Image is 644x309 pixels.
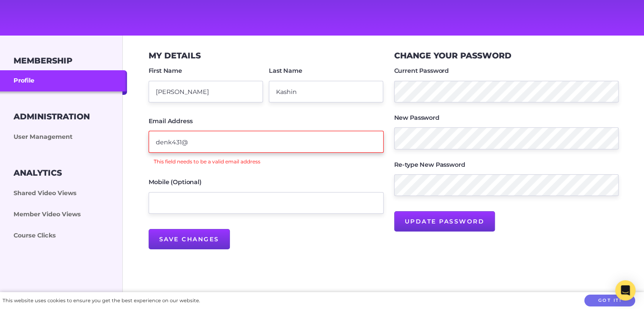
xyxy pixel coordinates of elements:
[149,118,193,124] label: Email Address
[269,68,302,74] label: Last Name
[394,51,511,61] h3: Change your Password
[149,68,182,74] label: First Name
[615,280,636,301] div: Open Intercom Messenger
[14,168,62,178] h3: Analytics
[584,295,635,307] button: Got it!
[394,162,465,168] label: Re-type New Password
[394,115,439,121] label: New Password
[394,68,449,74] label: Current Password
[149,51,201,61] h3: My Details
[149,229,230,249] input: Save Changes
[3,296,200,305] div: This website uses cookies to ensure you get the best experience on our website.
[14,112,90,121] h3: Administration
[394,211,495,232] input: Update Password
[149,179,202,185] label: Mobile (Optional)
[154,158,260,165] span: This field needs to be a valid email address
[14,56,72,66] h3: Membership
